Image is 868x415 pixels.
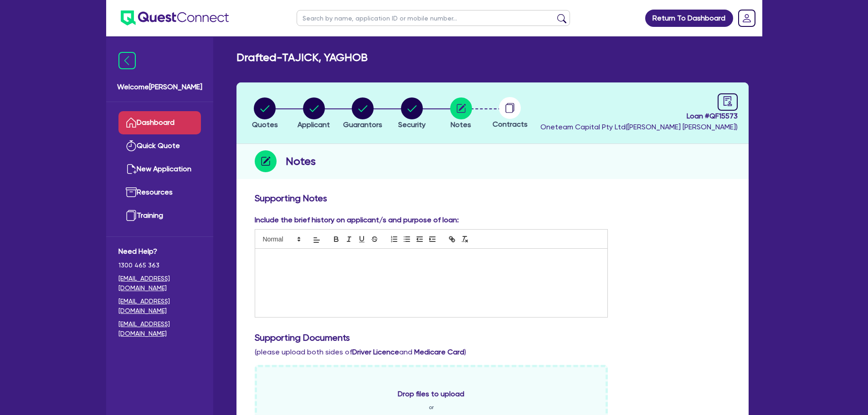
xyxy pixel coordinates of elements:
[297,97,330,131] button: Applicant
[493,120,528,128] span: Contracts
[398,389,464,400] span: Drop files to upload
[126,187,137,198] img: resources
[352,348,399,356] b: Driver Licence
[118,261,201,270] span: 1300 465 363
[121,10,229,26] img: quest-connect-logo-blue
[735,6,759,30] a: Dropdown toggle
[429,403,434,411] span: or
[118,246,201,257] span: Need Help?
[255,215,459,225] label: Include the brief history on applicant/s and purpose of loan:
[398,120,426,129] span: Security
[126,140,137,151] img: quick-quote
[255,332,730,343] h3: Supporting Documents
[118,181,201,204] a: Resources
[118,158,201,181] a: New Application
[451,120,471,129] span: Notes
[297,10,570,26] input: Search by name, application ID or mobile number...
[414,348,464,356] b: Medicare Card
[286,153,316,169] h2: Notes
[118,297,201,316] a: [EMAIL_ADDRESS][DOMAIN_NAME]
[252,97,278,131] button: Quotes
[118,204,201,227] a: Training
[236,51,368,64] h2: Drafted - TAJICK, YAGHOB
[118,52,136,69] img: icon-menu-close
[118,134,201,158] a: Quick Quote
[343,97,383,131] button: Guarantors
[255,193,730,204] h3: Supporting Notes
[255,150,277,172] img: step-icon
[118,111,201,134] a: Dashboard
[252,120,278,129] span: Quotes
[118,274,201,293] a: [EMAIL_ADDRESS][DOMAIN_NAME]
[118,319,201,338] a: [EMAIL_ADDRESS][DOMAIN_NAME]
[343,120,382,129] span: Guarantors
[298,120,330,129] span: Applicant
[723,96,733,106] span: audit
[255,348,466,356] span: (please upload both sides of and )
[540,123,738,131] span: Oneteam Capital Pty Ltd ( [PERSON_NAME] [PERSON_NAME] )
[540,111,738,122] span: Loan # QF15573
[117,82,202,92] span: Welcome [PERSON_NAME]
[126,164,137,174] img: new-application
[398,97,426,131] button: Security
[450,97,473,131] button: Notes
[645,10,733,27] a: Return To Dashboard
[126,210,137,221] img: training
